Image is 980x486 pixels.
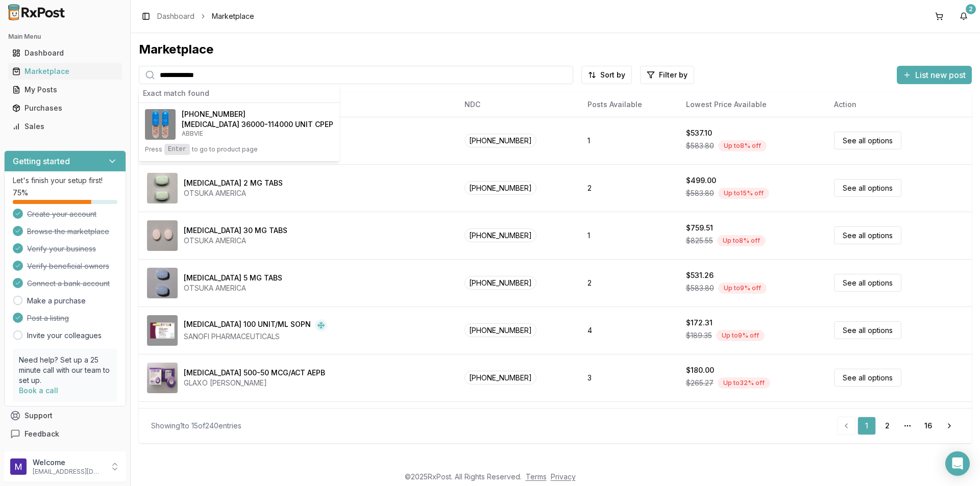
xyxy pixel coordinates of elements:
[464,276,536,290] span: [PHONE_NUMBER]
[24,429,59,439] span: Feedback
[834,369,901,387] a: See all options
[939,417,960,435] a: Go to next page
[4,100,126,116] button: Purchases
[27,226,109,237] span: Browse the marketplace
[4,63,126,80] button: Marketplace
[579,401,678,449] td: 2
[4,425,126,443] button: Feedback
[640,66,694,84] button: Filter by
[147,363,178,393] img: Advair Diskus 500-50 MCG/ACT AEPB
[718,140,767,151] div: Up to 8 % off
[686,141,714,151] span: $583.80
[955,8,972,24] button: 2
[145,145,162,154] span: Press
[4,82,126,98] button: My Posts
[184,319,311,331] div: [MEDICAL_DATA] 100 UNIT/ML SOPN
[33,468,104,476] p: [EMAIL_ADDRESS][DOMAIN_NAME]
[464,228,536,242] span: [PHONE_NUMBER]
[716,330,765,341] div: Up to 9 % off
[27,278,110,289] span: Connect a bank account
[184,273,282,283] div: [MEDICAL_DATA] 5 MG TABS
[579,306,678,354] td: 4
[12,103,118,113] div: Purchases
[27,261,109,271] span: Verify beneficial owners
[27,296,86,306] a: Make a purchase
[145,109,176,140] img: Creon 36000-114000 UNIT CPEP
[579,259,678,306] td: 2
[13,155,70,167] h3: Getting started
[184,188,283,198] div: OTSUKA AMERICA
[579,164,678,212] td: 2
[184,236,287,246] div: OTSUKA AMERICA
[686,128,712,138] div: $537.10
[12,85,118,95] div: My Posts
[192,145,258,154] span: to go to product page
[686,236,713,246] span: $825.55
[686,270,714,280] div: $531.26
[600,70,625,80] span: Sort by
[4,45,126,61] button: Dashboard
[8,117,122,136] a: Sales
[8,33,122,41] h2: Main Menu
[4,4,69,20] img: RxPost Logo
[579,354,678,401] td: 3
[147,268,178,298] img: Abilify 5 MG TABS
[915,69,966,81] span: List new post
[526,472,547,481] a: Terms
[579,117,678,164] td: 1
[8,99,122,117] a: Purchases
[184,378,325,388] div: GLAXO [PERSON_NAME]
[919,417,937,435] a: 16
[8,44,122,62] a: Dashboard
[147,220,178,251] img: Abilify 30 MG TABS
[686,188,714,198] span: $583.80
[164,144,190,155] kbd: Enter
[897,71,972,81] a: List new post
[27,244,96,254] span: Verify your business
[464,371,536,385] span: [PHONE_NUMBER]
[157,11,194,21] a: Dashboard
[27,313,69,323] span: Post a listing
[139,84,339,103] div: Exact match found
[897,66,972,84] button: List new post
[184,178,283,188] div: [MEDICAL_DATA] 2 MG TABS
[718,188,769,199] div: Up to 15 % off
[826,92,972,117] th: Action
[718,283,767,294] div: Up to 9 % off
[686,378,714,388] span: $265.27
[139,41,972,58] div: Marketplace
[147,315,178,346] img: Admelog SoloStar 100 UNIT/ML SOPN
[212,11,254,21] span: Marketplace
[464,134,536,147] span: [PHONE_NUMBER]
[19,386,58,395] a: Book a call
[4,118,126,135] button: Sales
[184,331,327,342] div: SANOFI PHARMACEUTICALS
[27,209,96,219] span: Create your account
[19,355,111,386] p: Need help? Set up a 25 minute call with our team to set up.
[12,66,118,76] div: Marketplace
[10,458,27,475] img: User avatar
[945,451,970,476] div: Open Intercom Messenger
[834,274,901,292] a: See all options
[551,472,576,481] a: Privacy
[8,81,122,99] a: My Posts
[686,175,716,186] div: $499.00
[184,283,282,293] div: OTSUKA AMERICA
[182,109,246,119] span: [PHONE_NUMBER]
[151,421,241,431] div: Showing 1 to 15 of 240 entries
[139,103,339,161] button: Creon 36000-114000 UNIT CPEP[PHONE_NUMBER][MEDICAL_DATA] 36000-114000 UNIT CPEPABBVIEPressEnterto...
[13,188,28,198] span: 75 %
[834,132,901,149] a: See all options
[686,330,712,341] span: $189.35
[579,212,678,259] td: 1
[13,175,117,186] p: Let's finish your setup first!
[456,92,579,117] th: NDC
[718,377,770,389] div: Up to 32 % off
[834,226,901,244] a: See all options
[659,70,688,80] span: Filter by
[686,318,713,328] div: $172.31
[834,179,901,197] a: See all options
[184,225,287,236] div: [MEDICAL_DATA] 30 MG TABS
[686,365,714,375] div: $180.00
[678,92,826,117] th: Lowest Price Available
